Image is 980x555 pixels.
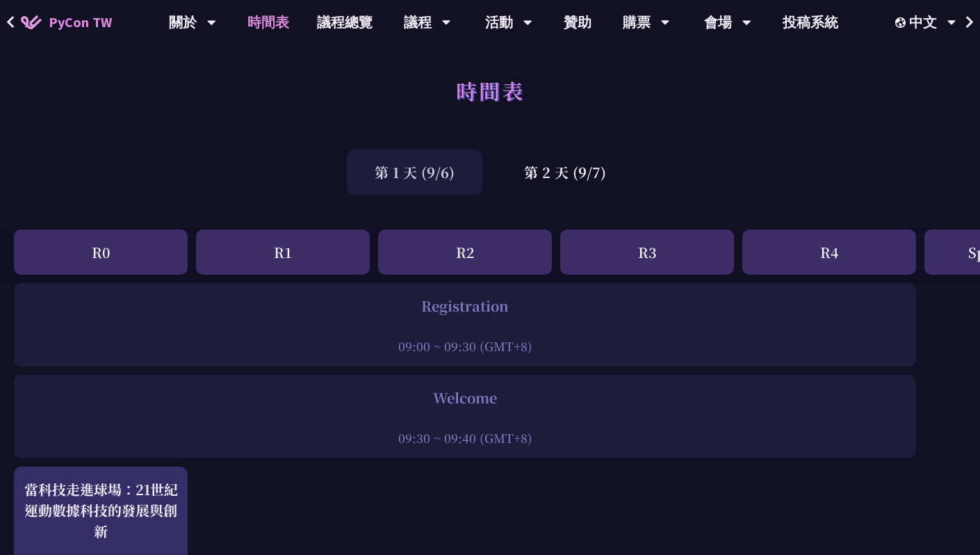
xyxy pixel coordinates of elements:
div: R1 [196,230,370,275]
div: Registration [21,296,909,316]
div: R0 [14,230,188,275]
div: 第 1 天 (9/6) [347,150,482,195]
h1: 時間表 [456,70,525,111]
a: PyCon TW [7,5,126,40]
div: 09:30 ~ 09:40 (GMT+8) [21,429,909,447]
div: R2 [378,230,552,275]
div: R4 [742,230,916,275]
img: Home icon of PyCon TW 2025 [21,15,42,29]
div: Welcome [21,387,909,408]
div: 當科技走進球場：21世紀運動數據科技的發展與創新 [21,479,181,542]
div: 09:00 ~ 09:30 (GMT+8) [21,337,909,355]
div: R3 [560,230,734,275]
div: 第 2 天 (9/7) [496,150,634,195]
span: PyCon TW [49,12,112,33]
img: Locale Icon [895,17,909,28]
